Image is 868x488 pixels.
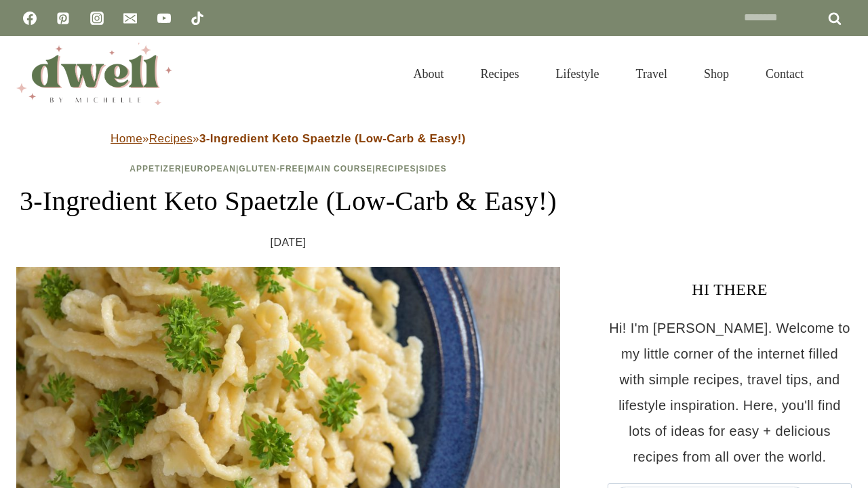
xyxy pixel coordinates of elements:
a: Appetizer [130,164,181,174]
a: Instagram [83,5,111,32]
h1: 3-Ingredient Keto Spaetzle (Low-Carb & Easy!) [16,181,560,222]
h3: HI THERE [608,277,852,302]
a: Gluten-Free [239,164,304,174]
a: Facebook [16,5,43,32]
a: Recipes [149,132,193,145]
a: Recipes [376,164,416,174]
a: Main Course [307,164,372,174]
strong: 3-Ingredient Keto Spaetzle (Low-Carb & Easy!) [199,132,466,145]
a: TikTok [184,5,211,32]
p: Hi! I'm [PERSON_NAME]. Welcome to my little corner of the internet filled with simple recipes, tr... [608,315,852,470]
time: [DATE] [271,232,307,253]
span: » » [111,132,466,145]
a: Email [117,5,144,32]
a: Contact [747,50,822,98]
a: Sides [419,164,447,174]
a: Pinterest [50,5,77,32]
span: | | | | | [130,164,447,174]
a: Shop [686,50,747,98]
a: Recipes [462,50,538,98]
a: YouTube [151,5,178,32]
a: About [395,50,462,98]
a: European [184,164,236,174]
a: Lifestyle [538,50,618,98]
img: DWELL by michelle [16,43,172,105]
nav: Primary Navigation [395,50,822,98]
a: Home [111,132,142,145]
button: View Search Form [829,62,852,85]
a: Travel [618,50,686,98]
